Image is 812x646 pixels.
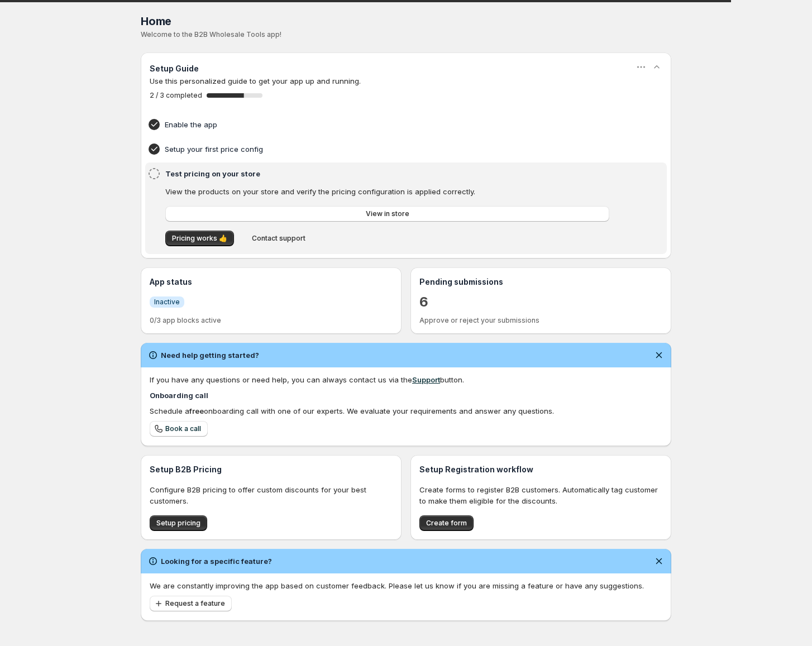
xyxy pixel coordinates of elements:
[150,596,232,611] button: Request a feature
[161,556,272,567] h2: Looking for a specific feature?
[245,231,312,246] button: Contact support
[161,350,259,361] h2: Need help getting started?
[165,231,234,246] button: Pricing works 👍
[412,375,440,384] a: Support
[426,519,467,528] span: Create form
[165,143,613,155] h4: Setup your first price config
[150,63,199,74] h3: Setup Guide
[189,406,204,415] b: free
[366,209,409,218] span: View in store
[419,316,662,325] p: Approve or reject your submissions
[141,30,671,39] p: Welcome to the B2B Wholesale Tools app!
[150,75,662,87] p: Use this personalized guide to get your app up and running.
[156,519,200,528] span: Setup pricing
[165,424,201,433] span: Book a call
[651,347,667,363] button: Dismiss notification
[150,464,393,475] h3: Setup B2B Pricing
[165,168,613,179] h4: Test pricing on your store
[154,298,180,307] span: Inactive
[651,553,667,569] button: Dismiss notification
[150,296,184,308] a: InfoInactive
[252,234,305,243] span: Contact support
[165,206,609,222] a: View in store
[172,234,227,243] span: Pricing works 👍
[150,390,662,401] h4: Onboarding call
[165,599,225,608] span: Request a feature
[419,464,662,475] h3: Setup Registration workflow
[141,15,171,28] span: Home
[419,293,428,311] a: 6
[150,515,207,531] button: Setup pricing
[150,316,393,325] p: 0/3 app blocks active
[419,515,474,531] button: Create form
[150,374,662,385] div: If you have any questions or need help, you can always contact us via the button.
[165,186,609,197] p: View the products on your store and verify the pricing configuration is applied correctly.
[419,484,662,506] p: Create forms to register B2B customers. Automatically tag customer to make them eligible for the ...
[150,580,662,591] p: We are constantly improving the app based on customer feedback. Please let us know if you are mis...
[165,119,613,130] h4: Enable the app
[150,91,202,100] span: 2 / 3 completed
[150,276,393,288] h3: App status
[150,421,208,437] a: Book a call
[150,405,662,417] div: Schedule a onboarding call with one of our experts. We evaluate your requirements and answer any ...
[419,276,662,288] h3: Pending submissions
[150,484,393,506] p: Configure B2B pricing to offer custom discounts for your best customers.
